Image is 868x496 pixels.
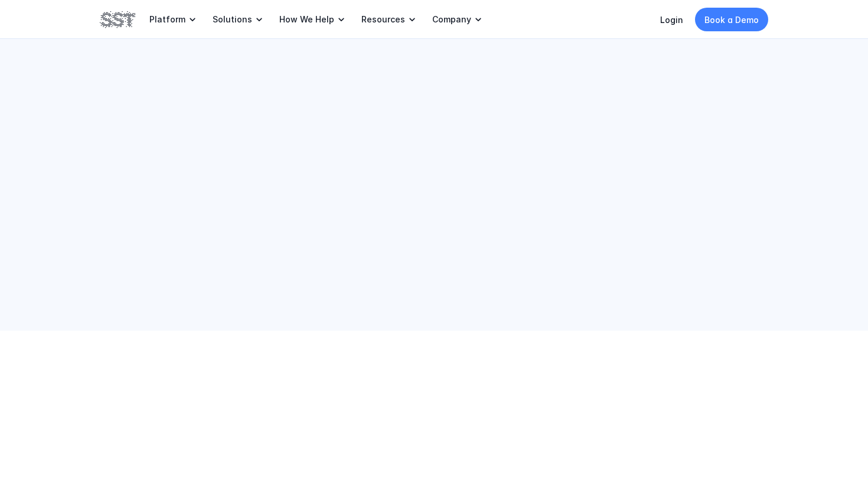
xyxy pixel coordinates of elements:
a: Login [660,15,683,25]
p: Company [432,14,471,25]
p: How We Help [279,14,334,25]
a: Book a Demo [695,8,768,31]
p: Resources [361,14,405,25]
p: Book a Demo [704,14,759,26]
p: Solutions [213,14,252,25]
img: SST logo [100,9,135,30]
p: Platform [149,14,185,25]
